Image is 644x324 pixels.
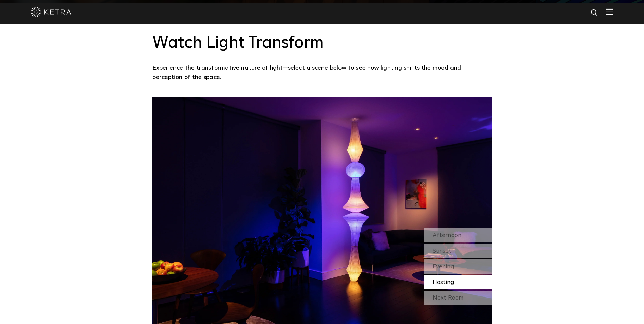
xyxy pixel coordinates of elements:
[152,33,492,53] h3: Watch Light Transform
[433,264,454,270] span: Evening
[424,291,492,305] div: Next Room
[152,63,489,83] p: Experience the transformative nature of light—select a scene below to see how lighting shifts the...
[433,232,461,238] span: Afternoon
[590,8,599,17] img: search icon
[433,279,454,285] span: Hosting
[606,8,613,15] img: Hamburger%20Nav.svg
[433,248,452,254] span: Sunset
[31,7,71,17] img: ketra-logo-2019-white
